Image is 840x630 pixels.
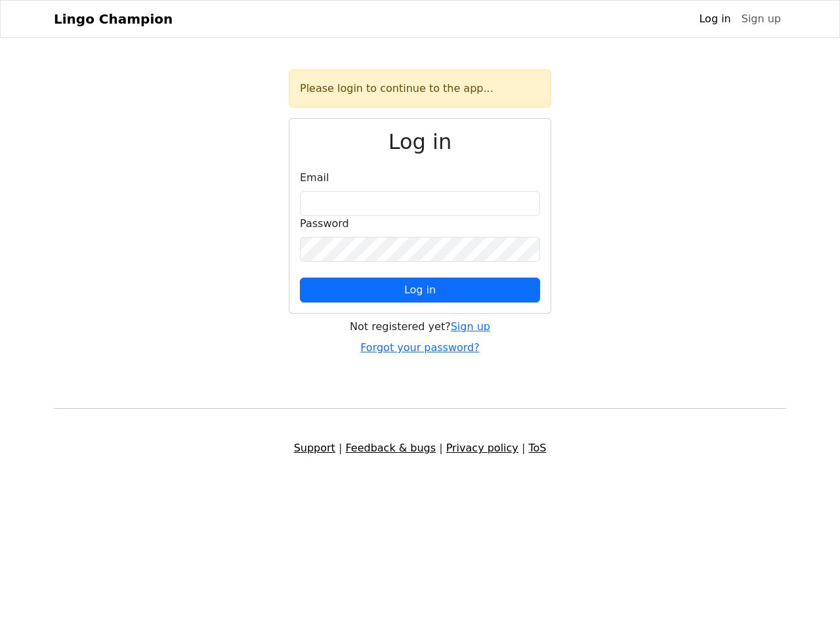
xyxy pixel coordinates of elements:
a: Support [294,442,335,454]
a: Lingo Champion [54,6,173,32]
div: Not registered yet? [289,319,551,335]
a: Sign up [736,6,786,32]
div: Please login to continue to the app... [289,70,551,108]
a: Privacy policy [446,442,518,454]
button: Log in [300,278,540,303]
a: Sign up [451,320,490,333]
label: Password [300,216,349,232]
a: ToS [528,442,546,454]
label: Email [300,170,329,186]
div: | | | [46,440,794,456]
a: Log in [694,6,736,32]
a: Feedback & bugs [345,442,436,454]
a: Forgot your password? [360,341,480,354]
h2: Log in [300,129,540,154]
span: Log in [404,283,436,296]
